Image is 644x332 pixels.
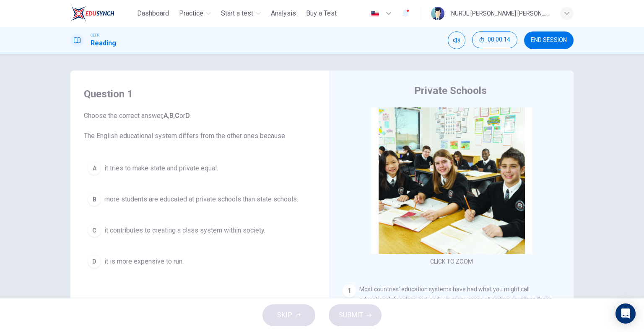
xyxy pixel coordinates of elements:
[431,7,444,20] img: Profile picture
[531,37,567,44] span: END SESSION
[88,255,101,268] div: D
[615,303,636,324] div: Open Intercom Messenger
[472,31,517,48] button: 00:00:14
[164,112,168,120] b: A
[303,6,340,21] button: Buy a Test
[84,189,315,210] button: Bmore students are educated at private schools than state schools.
[448,31,465,49] div: Mute
[175,112,179,120] b: C
[221,8,253,18] span: Start a test
[104,225,265,235] span: it contributes to creating a class system within society.
[472,31,517,49] div: Hide
[451,8,550,18] div: NURUL [PERSON_NAME] [PERSON_NAME]
[370,10,380,17] img: en
[524,31,574,49] button: END SESSION
[488,37,510,43] span: 00:00:14
[70,5,114,22] img: ELTC logo
[271,8,296,18] span: Analysis
[176,6,214,21] button: Practice
[306,8,337,18] span: Buy a Test
[84,87,315,101] h4: Question 1
[70,5,134,22] a: ELTC logo
[91,32,99,38] span: CEFR
[185,112,190,120] b: D
[84,111,315,141] span: Choose the correct answer, , , or . The English educational system differs from the other ones be...
[169,112,174,120] b: B
[104,256,184,267] span: it is more expensive to run.
[88,162,101,175] div: A
[179,8,203,18] span: Practice
[137,8,169,18] span: Dashboard
[104,194,298,204] span: more students are educated at private schools than state schools.
[84,220,315,241] button: Cit contributes to creating a class system within society.
[84,251,315,272] button: Dit is more expensive to run.
[88,193,101,206] div: B
[343,284,356,298] div: 1
[84,158,315,179] button: Ait tries to make state and private equal.
[134,6,172,21] button: Dashboard
[267,6,299,21] button: Analysis
[88,224,101,237] div: C
[218,6,264,21] button: Start a test
[91,38,116,48] h1: Reading
[414,84,487,97] h4: Private Schools
[104,163,218,173] span: it tries to make state and private equal.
